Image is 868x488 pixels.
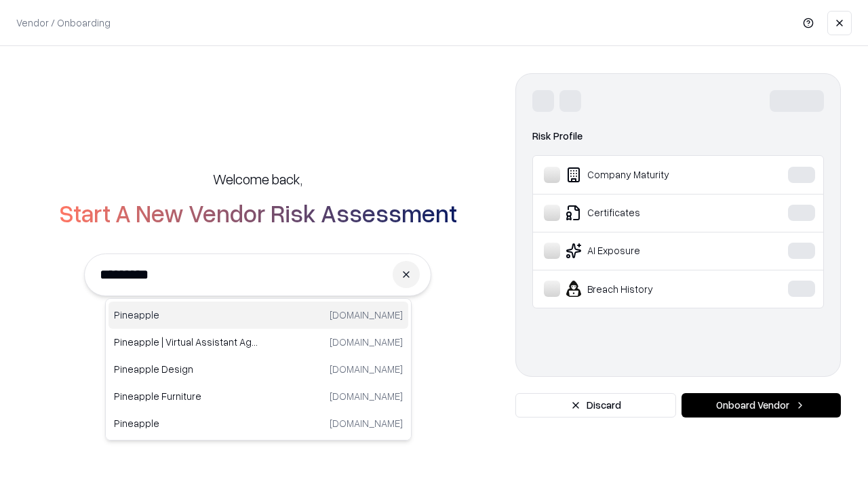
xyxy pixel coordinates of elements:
[515,393,676,418] button: Discard
[330,335,403,349] p: [DOMAIN_NAME]
[16,16,111,30] p: Vendor / Onboarding
[114,362,258,376] p: Pineapple Design
[532,128,824,144] div: Risk Profile
[544,243,747,259] div: AI Exposure
[114,308,258,322] p: Pineapple
[213,169,302,188] h5: Welcome back,
[544,205,747,221] div: Certificates
[330,416,403,430] p: [DOMAIN_NAME]
[544,281,747,297] div: Breach History
[105,298,412,441] div: Suggestions
[114,335,258,349] p: Pineapple | Virtual Assistant Agency
[330,362,403,376] p: [DOMAIN_NAME]
[59,199,457,226] h2: Start A New Vendor Risk Assessment
[114,416,258,430] p: Pineapple
[114,389,258,403] p: Pineapple Furniture
[544,167,747,183] div: Company Maturity
[330,389,403,403] p: [DOMAIN_NAME]
[682,393,841,418] button: Onboard Vendor
[330,308,403,322] p: [DOMAIN_NAME]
